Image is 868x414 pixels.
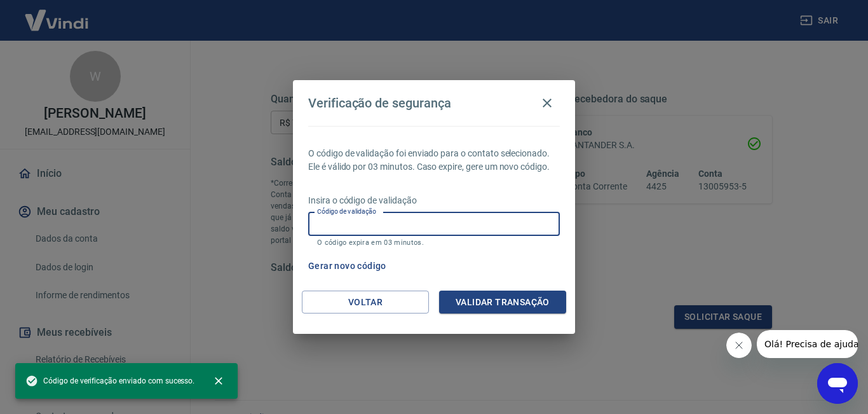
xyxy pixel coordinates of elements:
[317,207,376,216] label: Código de validação
[726,333,752,358] iframe: Fechar mensagem
[205,367,233,395] button: close
[303,254,391,278] button: Gerar novo código
[317,238,551,247] p: O código expira em 03 minutos.
[439,291,566,314] button: Validar transação
[308,95,451,111] h4: Verificação de segurança
[817,363,858,404] iframe: Botão para abrir a janela de mensagens
[8,9,107,19] span: Olá! Precisa de ajuda?
[302,291,429,314] button: Voltar
[757,330,858,358] iframe: Mensagem da empresa
[308,147,560,174] p: O código de validação foi enviado para o contato selecionado. Ele é válido por 03 minutos. Caso e...
[308,194,560,207] p: Insira o código de validação
[25,375,194,387] span: Código de verificação enviado com sucesso.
